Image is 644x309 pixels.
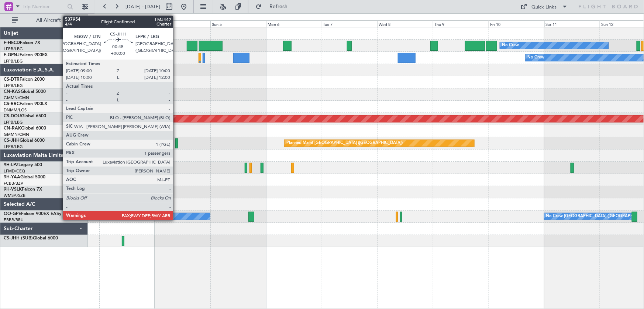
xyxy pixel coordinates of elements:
[4,102,20,106] span: CS-RRC
[4,120,23,125] a: LFPB/LBG
[4,126,46,131] a: CN-RAKGlobal 6000
[4,46,23,52] a: LFPB/LBG
[4,41,20,45] span: F-HECD
[4,138,45,143] a: CS-JHHGlobal 6000
[4,212,65,216] a: OO-GPEFalcon 900EX EASy II
[4,83,23,88] a: LFPB/LBG
[4,95,29,101] a: GMMN/CMN
[4,163,42,167] a: 9H-LPZLegacy 500
[4,212,21,216] span: OO-GPE
[252,1,296,13] button: Refresh
[155,20,210,27] div: Sat 4
[4,114,21,118] span: CS-DOU
[125,3,160,10] span: [DATE] - [DATE]
[4,102,47,106] a: CS-RRCFalcon 900LX
[4,41,40,45] a: F-HECDFalcon 7X
[4,236,33,241] span: CS-JHH (SUB)
[4,77,45,82] a: CS-DTRFalcon 2000
[527,52,544,63] div: No Crew
[4,187,22,192] span: 9H-VSLK
[4,107,27,113] a: DNMM/LOS
[4,175,20,179] span: 9H-YAA
[4,77,20,82] span: CS-DTR
[517,1,572,13] button: Quick Links
[4,163,18,167] span: 9H-LPZ
[286,138,403,149] div: Planned Maint [GEOGRAPHIC_DATA] ([GEOGRAPHIC_DATA])
[544,20,600,27] div: Sat 11
[87,40,104,51] div: No Crew
[4,138,20,143] span: CS-JHH
[263,4,294,9] span: Refresh
[23,1,65,12] input: Trip Number
[322,20,378,27] div: Tue 7
[4,168,25,174] a: LFMD/CEQ
[433,20,489,27] div: Thu 9
[4,132,29,137] a: GMMN/CMN
[4,187,42,192] a: 9H-VSLKFalcon 7X
[4,144,23,150] a: LFPB/LBG
[4,90,46,94] a: CN-KASGlobal 5000
[4,175,45,179] a: 9H-YAAGlobal 5000
[4,181,23,186] a: FCBB/BZV
[4,90,21,94] span: CN-KAS
[4,193,25,198] a: WMSA/SZB
[4,236,58,241] a: CS-JHH (SUB)Global 6000
[4,114,46,118] a: CS-DOUGlobal 6500
[502,40,519,51] div: No Crew
[4,217,24,223] a: EBBR/BRU
[99,20,155,27] div: Fri 3
[532,4,557,11] div: Quick Links
[489,20,544,27] div: Fri 10
[4,58,23,64] a: LFPB/LBG
[4,53,48,57] a: F-GPNJFalcon 900EX
[8,14,80,26] button: All Aircraft
[210,20,266,27] div: Sun 5
[266,20,322,27] div: Mon 6
[4,126,21,131] span: CN-RAK
[4,53,20,57] span: F-GPNJ
[377,20,433,27] div: Wed 8
[19,18,78,23] span: All Aircraft
[89,15,102,21] div: [DATE]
